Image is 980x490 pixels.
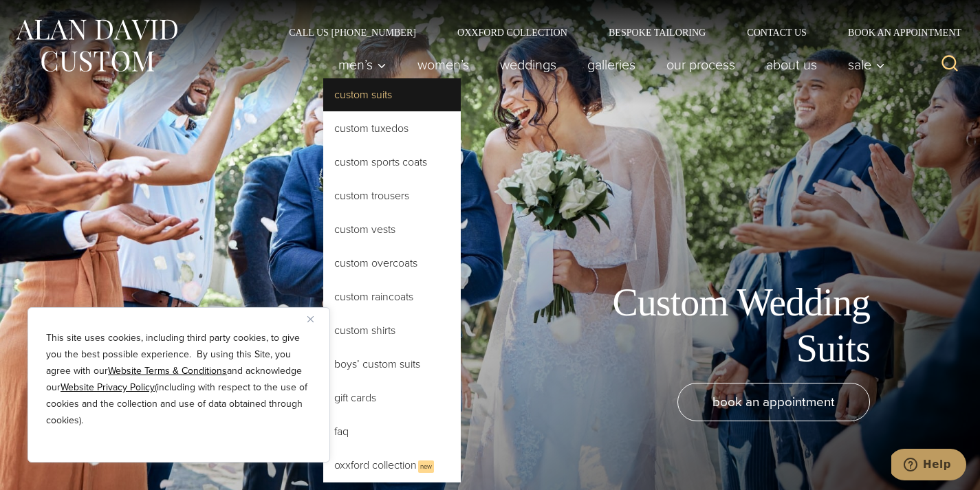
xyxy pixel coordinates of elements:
[268,27,966,37] nav: Secondary Navigation
[437,27,588,37] a: Oxxford Collection
[677,383,870,421] a: book an appointment
[307,316,314,322] img: Close
[827,27,966,37] a: Book an Appointment
[485,51,572,78] a: weddings
[14,15,179,76] img: Alan David Custom
[651,51,751,78] a: Our Process
[726,27,827,37] a: Contact Us
[323,381,461,414] a: Gift Cards
[560,280,870,372] h1: Custom Wedding Suits
[323,449,461,482] a: Oxxford CollectionNew
[323,112,461,145] a: Custom Tuxedos
[323,314,461,347] a: Custom Shirts
[323,78,461,111] a: Custom Suits
[323,179,461,212] a: Custom Trousers
[323,51,402,78] button: Child menu of Men’s
[61,380,155,394] a: Website Privacy Policy
[712,392,835,412] span: book an appointment
[268,27,437,37] a: Call Us [PHONE_NUMBER]
[108,364,227,378] a: Website Terms & Conditions
[933,48,966,81] button: View Search Form
[323,280,461,313] a: Custom Raincoats
[891,449,966,483] iframe: Opens a widget where you can chat to one of our agents
[588,27,726,37] a: Bespoke Tailoring
[572,51,651,78] a: Galleries
[323,51,893,78] nav: Primary Navigation
[323,146,461,179] a: Custom Sports Coats
[323,415,461,448] a: FAQ
[418,460,434,473] span: New
[307,311,324,327] button: Close
[323,213,461,246] a: Custom Vests
[833,51,893,78] button: Sale sub menu toggle
[323,247,461,280] a: Custom Overcoats
[323,348,461,381] a: Boys’ Custom Suits
[402,51,485,78] a: Women’s
[751,51,833,78] a: About Us
[46,330,312,429] p: This site uses cookies, including third party cookies, to give you the best possible experience. ...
